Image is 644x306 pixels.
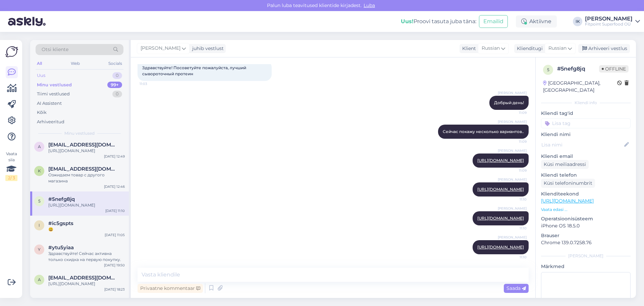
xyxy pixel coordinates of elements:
span: [PERSON_NAME] [498,90,527,95]
span: 11:10 [501,255,527,260]
div: Kliendi info [541,100,631,106]
div: Aktiivne [516,15,557,28]
span: Offline [599,65,629,73]
div: [URL][DOMAIN_NAME] [48,202,125,208]
div: [DATE] 11:10 [105,208,125,213]
div: Küsi meiliaadressi [541,160,589,169]
a: [URL][DOMAIN_NAME] [477,216,524,221]
span: i [39,223,40,228]
span: [PERSON_NAME] [498,177,527,182]
div: Fitpoint Superfood OÜ [585,21,633,27]
span: [PERSON_NAME] [498,119,527,124]
span: 11:03 [140,81,165,86]
div: [PERSON_NAME] [541,253,631,259]
div: Vaata siia [5,151,17,181]
span: Сейчас покажу несколько вариантов.. [443,129,524,134]
a: [URL][DOMAIN_NAME] [477,245,524,250]
div: Privaatne kommentaar [138,284,203,293]
span: #ytu5yiaa [48,245,74,251]
span: Luba [362,2,377,8]
div: Proovi tasuta juba täna: [401,17,476,26]
p: Klienditeekond [541,190,631,198]
button: Emailid [479,15,508,28]
p: Märkmed [541,263,631,270]
div: AI Assistent [37,100,62,107]
span: Добрый день! [494,100,524,105]
div: Tiimi vestlused [37,91,70,97]
span: Russian [548,45,567,52]
p: Operatsioonisüsteem [541,215,631,222]
span: Здравствуйте! Посоветуйте пожалуйста, лучший сывороточный протеин [142,65,247,76]
div: Küsi telefoninumbrit [541,179,595,188]
div: All [36,59,43,68]
span: 5 [38,199,41,204]
span: k [38,168,41,173]
p: Kliendi nimi [541,131,631,138]
span: Saada [506,285,526,291]
span: y [38,247,41,252]
b: Uus! [401,18,414,25]
span: adomaitienejurgita@gmail.com [48,142,118,148]
div: # 5nefg8jq [557,65,599,73]
img: Askly Logo [5,45,18,58]
span: Russian [482,45,500,52]
a: [URL][DOMAIN_NAME] [541,198,594,204]
a: [PERSON_NAME]Fitpoint Superfood OÜ [585,16,640,27]
span: [PERSON_NAME] [141,45,180,52]
span: 11:09 [501,110,527,115]
div: Socials [107,59,123,68]
div: 0 [112,72,122,79]
div: [PERSON_NAME] [585,16,633,21]
p: Vaata edasi ... [541,207,631,213]
div: 0 [112,91,122,97]
p: Kliendi email [541,153,631,160]
span: Otsi kliente [42,46,68,53]
div: 99+ [107,82,122,88]
span: 5 [547,67,549,72]
span: [PERSON_NAME] [498,235,527,240]
span: #ic5gspts [48,220,73,226]
div: [GEOGRAPHIC_DATA], [GEOGRAPHIC_DATA] [543,80,617,94]
p: iPhone OS 18.5.0 [541,222,631,229]
span: andrei0306742254bbb@gmail.com [48,275,118,281]
div: Arhiveeri vestlus [578,44,630,53]
div: Klienditugi [514,45,543,52]
div: Klient [460,45,476,52]
a: [URL][DOMAIN_NAME] [477,158,524,163]
input: Lisa nimi [541,141,623,148]
span: 11:09 [501,168,527,173]
input: Lisa tag [541,118,631,128]
span: [PERSON_NAME] [498,206,527,211]
div: [DATE] 19:50 [104,263,125,268]
div: [URL][DOMAIN_NAME] [48,148,125,154]
div: IK [573,17,582,26]
span: kolganovaana882@gmail.com [48,166,118,172]
div: [DATE] 18:23 [104,287,125,292]
span: 11:10 [501,226,527,231]
a: [URL][DOMAIN_NAME] [477,187,524,192]
div: 2 / 3 [5,175,17,181]
span: 11:09 [501,139,527,144]
p: Brauser [541,232,631,239]
div: [DATE] 12:46 [104,184,125,189]
span: [PERSON_NAME] [498,148,527,153]
div: Kõik [37,109,47,116]
p: Kliendi telefon [541,172,631,179]
span: #5nefg8jq [48,196,75,202]
div: Minu vestlused [37,82,72,88]
div: juhib vestlust [190,45,224,52]
div: Web [69,59,81,68]
span: a [38,144,41,149]
div: Здравствуйте! Сейчас активна только скидка на первую покупку. [48,251,125,263]
div: [DATE] 11:05 [105,232,125,237]
div: 😃 [48,226,125,232]
span: a [38,277,41,282]
div: [DATE] 12:49 [104,154,125,159]
div: Озжидаем товар с другого магазина [48,172,125,184]
div: Uus [37,72,45,79]
span: 11:10 [501,197,527,202]
p: Kliendi tag'id [541,110,631,117]
span: Minu vestlused [64,130,95,136]
div: [URL][DOMAIN_NAME] [48,281,125,287]
div: Arhiveeritud [37,119,64,125]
